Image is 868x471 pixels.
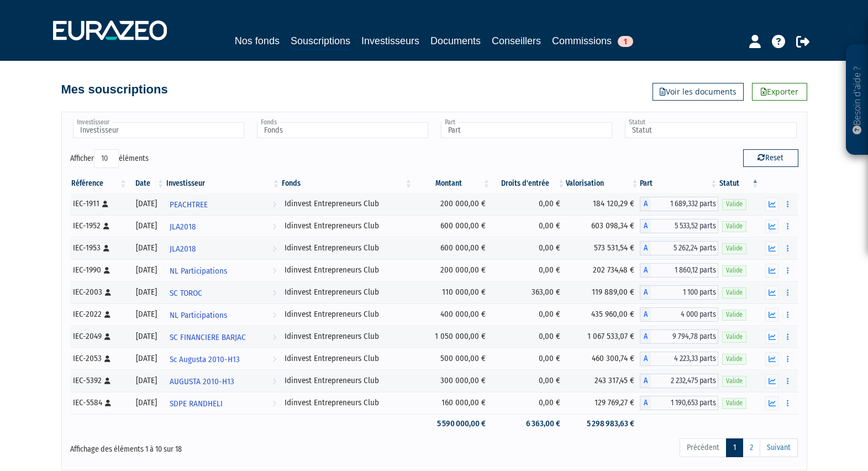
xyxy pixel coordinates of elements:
[73,331,124,342] div: IEC-2049
[618,36,633,47] span: 1
[566,259,640,281] td: 202 734,48 €
[413,414,491,433] td: 5 590 000,00 €
[640,374,651,388] span: A
[640,307,719,322] div: A - Idinvest Entrepreneurs Club
[491,414,566,433] td: 6 363,00 €
[132,286,161,298] div: [DATE]
[104,378,111,384] i: [Français] Personne physique
[170,371,234,392] span: AUGUSTA 2010-H13
[566,348,640,370] td: 460 300,74 €
[170,305,227,326] span: NL Participations
[272,371,276,392] i: Voir l'investisseur
[70,174,128,193] th: Référence : activer pour trier la colonne par ordre croissant
[566,414,640,433] td: 5 298 983,63 €
[285,331,409,342] div: Idinvest Entrepreneurs Club
[165,370,281,392] a: AUGUSTA 2010-H13
[492,33,541,49] a: Conseillers
[640,352,719,366] div: A - Idinvest Entrepreneurs Club
[361,33,419,49] a: Investisseurs
[640,285,719,300] div: A - Idinvest Entrepreneurs Club
[285,353,409,364] div: Idinvest Entrepreneurs Club
[132,242,161,254] div: [DATE]
[653,83,744,101] a: Voir les documents
[413,174,491,193] th: Montant: activer pour trier la colonne par ordre croissant
[722,354,746,364] span: Valide
[272,394,276,414] i: Voir l'investisseur
[165,259,281,281] a: NL Participations
[640,263,651,278] span: A
[285,242,409,254] div: Idinvest Entrepreneurs Club
[640,241,651,255] span: A
[132,264,161,276] div: [DATE]
[291,33,350,50] a: Souscriptions
[70,149,149,168] label: Afficher éléments
[61,83,168,96] h4: Mes souscriptions
[170,195,208,215] span: PEACHTREE
[491,392,566,414] td: 0,00 €
[640,219,719,233] div: A - Idinvest Entrepreneurs Club
[132,331,161,342] div: [DATE]
[272,327,276,348] i: Voir l'investisseur
[73,286,124,298] div: IEC-2003
[165,303,281,326] a: NL Participations
[281,174,413,193] th: Fonds: activer pour trier la colonne par ordre croissant
[132,375,161,386] div: [DATE]
[413,392,491,414] td: 160 000,00 €
[722,287,746,298] span: Valide
[128,174,165,193] th: Date: activer pour trier la colonne par ordre croissant
[73,397,124,409] div: IEC-5584
[413,370,491,392] td: 300 000,00 €
[272,305,276,326] i: Voir l'investisseur
[170,283,202,303] span: SC TOROC
[104,267,110,274] i: [Français] Personne physique
[722,199,746,210] span: Valide
[718,174,760,193] th: Statut : activer pour trier la colonne par ordre d&eacute;croissant
[491,174,566,193] th: Droits d'entrée: activer pour trier la colonne par ordre croissant
[491,303,566,326] td: 0,00 €
[285,264,409,276] div: Idinvest Entrepreneurs Club
[165,281,281,303] a: SC TOROC
[640,374,719,388] div: A - Idinvest Entrepreneurs Club
[285,397,409,409] div: Idinvest Entrepreneurs Club
[566,326,640,348] td: 1 067 533,07 €
[851,50,864,150] p: Besoin d'aide ?
[132,353,161,364] div: [DATE]
[640,329,719,344] div: A - Idinvest Entrepreneurs Club
[73,198,124,210] div: IEC-1911
[491,326,566,348] td: 0,00 €
[272,239,276,259] i: Voir l'investisseur
[70,437,364,455] div: Affichage des éléments 1 à 10 sur 18
[640,396,719,410] div: A - Idinvest Entrepreneurs Club
[165,392,281,414] a: SDPE RANDHELI
[413,215,491,237] td: 600 000,00 €
[651,374,719,388] span: 2 232,475 parts
[285,375,409,386] div: Idinvest Entrepreneurs Club
[743,438,760,457] a: 2
[73,220,124,232] div: IEC-1952
[285,220,409,232] div: Idinvest Entrepreneurs Club
[651,263,719,278] span: 1 860,12 parts
[566,193,640,215] td: 184 120,29 €
[170,349,240,370] span: Sc Augusta 2010-H13
[165,237,281,259] a: JLA2018
[651,352,719,366] span: 4 223,33 parts
[285,198,409,210] div: Idinvest Entrepreneurs Club
[272,217,276,237] i: Voir l'investisseur
[94,149,119,168] select: Afficheréléments
[272,283,276,303] i: Voir l'investisseur
[722,332,746,342] span: Valide
[165,348,281,370] a: Sc Augusta 2010-H13
[640,241,719,255] div: A - Idinvest Entrepreneurs Club
[165,215,281,237] a: JLA2018
[651,241,719,255] span: 5 262,24 parts
[413,237,491,259] td: 600 000,00 €
[722,243,746,254] span: Valide
[105,400,111,406] i: [Français] Personne physique
[722,398,746,409] span: Valide
[272,349,276,370] i: Voir l'investisseur
[640,307,651,322] span: A
[413,303,491,326] td: 400 000,00 €
[640,263,719,278] div: A - Idinvest Entrepreneurs Club
[566,303,640,326] td: 435 960,00 €
[640,285,651,300] span: A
